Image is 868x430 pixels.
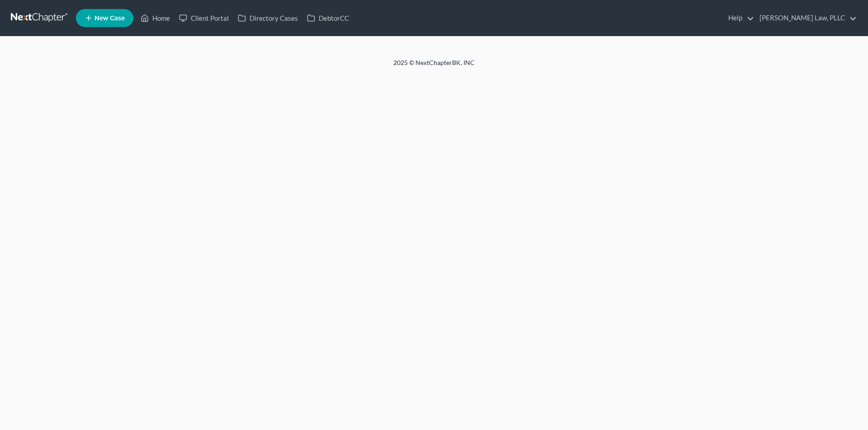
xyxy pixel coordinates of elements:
[233,10,302,26] a: Directory Cases
[724,10,754,26] a: Help
[136,10,175,26] a: Home
[755,10,857,26] a: [PERSON_NAME] Law, PLLC
[175,10,233,26] a: Client Portal
[302,10,354,26] a: DebtorCC
[76,9,133,27] new-legal-case-button: New Case
[176,58,692,74] div: 2025 © NextChapterBK, INC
